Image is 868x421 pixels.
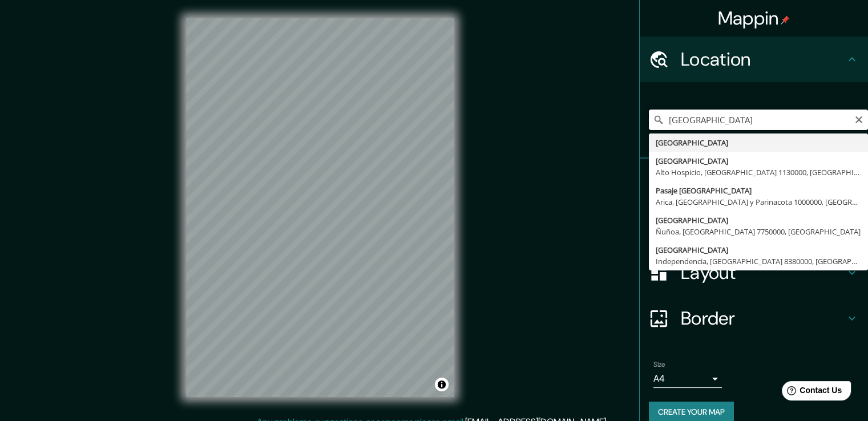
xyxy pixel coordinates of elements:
[681,48,845,71] h4: Location
[681,307,845,330] h4: Border
[649,110,868,130] input: Pick your city or area
[656,155,861,167] div: [GEOGRAPHIC_DATA]
[656,137,861,148] div: [GEOGRAPHIC_DATA]
[656,196,861,208] div: Arica, [GEOGRAPHIC_DATA] y Parinacota 1000000, [GEOGRAPHIC_DATA]
[656,167,861,178] div: Alto Hospicio, [GEOGRAPHIC_DATA] 1130000, [GEOGRAPHIC_DATA]
[681,261,845,284] h4: Layout
[640,159,868,204] div: Pins
[186,18,454,397] canvas: Map
[640,295,868,341] div: Border
[656,185,861,196] div: Pasaje [GEOGRAPHIC_DATA]
[640,204,868,250] div: Style
[640,250,868,295] div: Layout
[718,7,790,30] h4: Mappin
[656,226,861,237] div: Ñuñoa, [GEOGRAPHIC_DATA] 7750000, [GEOGRAPHIC_DATA]
[766,377,855,408] iframe: Help widget launcher
[653,370,722,388] div: A4
[854,114,863,124] button: Clear
[640,37,868,82] div: Location
[435,378,449,391] button: Toggle attribution
[656,244,861,256] div: [GEOGRAPHIC_DATA]
[656,214,861,226] div: [GEOGRAPHIC_DATA]
[653,360,665,370] label: Size
[781,15,790,25] img: pin-icon.png
[656,256,861,267] div: Independencia, [GEOGRAPHIC_DATA] 8380000, [GEOGRAPHIC_DATA]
